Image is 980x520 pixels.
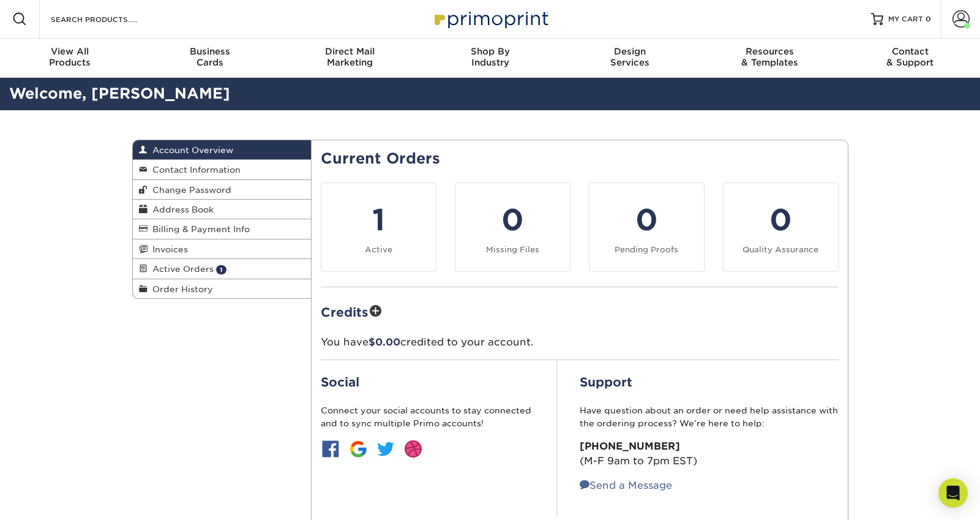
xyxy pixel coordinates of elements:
div: Industry [420,46,560,68]
small: Quality Assurance [742,245,818,254]
span: Direct Mail [280,46,420,57]
a: 1 Active [321,183,436,272]
span: Contact Information [148,165,241,175]
div: Cards [140,46,280,68]
div: Marketing [280,46,420,68]
a: Shop ByIndustry [420,39,560,78]
div: 0 [597,198,697,242]
h2: Support [580,375,839,390]
span: 0 [926,15,931,23]
span: Account Overview [148,145,233,155]
a: 0 Quality Assurance [723,183,839,272]
span: Design [560,46,700,57]
a: Direct MailMarketing [280,39,420,78]
img: btn-google.jpg [348,439,368,459]
img: btn-facebook.jpg [321,439,340,459]
p: You have credited to your account. [321,335,839,350]
strong: [PHONE_NUMBER] [580,440,680,452]
span: Resources [700,46,840,57]
span: Shop By [420,46,560,57]
span: Contact [840,46,980,57]
small: Missing Files [486,245,539,254]
div: Services [560,46,700,68]
a: BusinessCards [140,39,280,78]
span: 1 [216,265,226,274]
p: Have question about an order or need help assistance with the ordering process? We’re here to help: [580,404,839,429]
h2: Current Orders [321,150,839,168]
a: Send a Message [580,480,672,491]
h2: Social [321,375,535,390]
a: Resources& Templates [700,39,840,78]
input: SEARCH PRODUCTS..... [50,12,169,26]
a: Invoices [133,239,312,259]
img: btn-dribbble.jpg [403,439,423,459]
a: Account Overview [133,140,312,160]
span: Active Orders [148,264,214,274]
a: Contact Information [133,160,312,179]
span: $0.00 [368,336,400,348]
small: Active [365,245,392,254]
a: Active Orders 1 [133,259,312,279]
div: & Templates [700,46,840,68]
span: Billing & Payment Info [148,224,250,234]
a: 0 Pending Proofs [589,183,705,272]
div: & Support [840,46,980,68]
span: Invoices [148,244,188,254]
div: 1 [329,198,428,242]
a: Order History [133,279,312,298]
img: btn-twitter.jpg [376,439,395,459]
a: Address Book [133,200,312,219]
img: Primoprint [429,6,552,32]
small: Pending Proofs [615,245,678,254]
a: Billing & Payment Info [133,219,312,239]
div: Open Intercom Messenger [938,478,968,508]
p: Connect your social accounts to stay connected and to sync multiple Primo accounts! [321,404,535,429]
a: Contact& Support [840,39,980,78]
p: (M-F 9am to 7pm EST) [580,439,839,469]
div: 0 [463,198,563,242]
span: Business [140,46,280,57]
h2: Credits [321,302,839,321]
a: 0 Missing Files [455,183,570,272]
a: Change Password [133,180,312,200]
span: Change Password [148,185,231,195]
span: Address Book [148,205,214,214]
span: MY CART [888,14,923,24]
a: DesignServices [560,39,700,78]
div: 0 [731,198,831,242]
span: Order History [148,284,213,294]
